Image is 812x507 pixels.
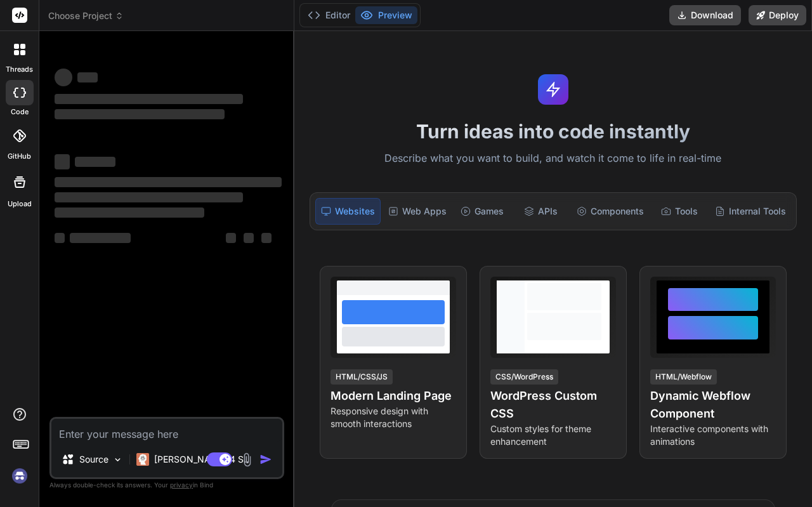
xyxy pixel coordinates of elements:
[490,369,558,385] div: CSS/WordPress
[49,479,284,491] p: Always double-check its answers. Your in Bind
[331,405,456,430] p: Responsive design with smooth interactions
[75,157,115,167] span: ‌
[55,233,65,243] span: ‌
[55,109,225,119] span: ‌
[513,198,568,225] div: APIs
[226,233,236,243] span: ‌
[9,465,30,487] img: signin
[490,387,616,423] h4: WordPress Custom CSS
[136,453,149,466] img: Claude 4 Sonnet
[261,233,272,243] span: ‌
[55,177,282,187] span: ‌
[8,199,32,209] label: Upload
[55,207,204,218] span: ‌
[355,6,417,24] button: Preview
[669,5,741,25] button: Download
[244,233,254,243] span: ‌
[77,72,98,82] span: ‌
[650,369,717,385] div: HTML/Webflow
[55,154,70,169] span: ‌
[55,69,72,86] span: ‌
[490,423,616,448] p: Custom styles for theme enhancement
[383,198,452,225] div: Web Apps
[6,64,33,75] label: threads
[240,452,254,467] img: attachment
[55,192,243,202] span: ‌
[331,369,393,385] div: HTML/CSS/JS
[79,453,108,466] p: Source
[112,454,123,465] img: Pick Models
[8,151,31,162] label: GitHub
[572,198,649,225] div: Components
[154,453,249,466] p: [PERSON_NAME] 4 S..
[749,5,806,25] button: Deploy
[331,387,456,405] h4: Modern Landing Page
[652,198,707,225] div: Tools
[55,94,243,104] span: ‌
[302,120,804,143] h1: Turn ideas into code instantly
[454,198,510,225] div: Games
[170,481,193,489] span: privacy
[650,387,776,423] h4: Dynamic Webflow Component
[259,453,272,466] img: icon
[710,198,791,225] div: Internal Tools
[303,6,355,24] button: Editor
[11,107,29,117] label: code
[315,198,381,225] div: Websites
[302,150,804,167] p: Describe what you want to build, and watch it come to life in real-time
[70,233,131,243] span: ‌
[650,423,776,448] p: Interactive components with animations
[48,10,124,22] span: Choose Project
